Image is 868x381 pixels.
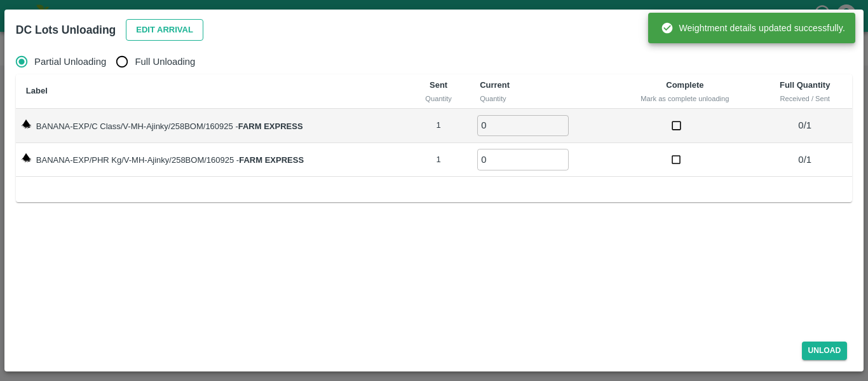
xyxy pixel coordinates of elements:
button: Edit Arrival [126,19,203,41]
td: BANANA-EXP/PHR Kg/V-MH-Ajinky/258BOM/160925 - [16,143,407,177]
strong: FARM EXPRESS [239,155,304,165]
img: weight [21,153,31,163]
td: 1 [407,109,470,143]
td: 1 [407,143,470,177]
td: BANANA-EXP/C Class/V-MH-Ajinky/258BOM/160925 - [16,109,407,143]
input: 0 [477,115,569,136]
div: Received / Sent [768,93,842,104]
p: 0 / 1 [763,118,847,132]
input: 0 [477,149,569,170]
b: Label [26,86,48,95]
b: Current [480,80,510,90]
div: Mark as complete unloading [623,93,748,104]
strong: FARM EXPRESS [238,121,303,131]
div: Quantity [417,93,459,104]
img: weight [21,119,31,129]
span: Partial Unloading [34,55,106,69]
button: Unload [802,342,848,360]
b: Full Quantity [780,80,830,90]
span: Full Unloading [135,55,195,69]
b: Sent [430,80,447,90]
b: Complete [666,80,703,90]
div: Weightment details updated successfully. [661,17,845,39]
div: Quantity [480,93,602,104]
p: 0 / 1 [763,153,847,167]
b: DC Lots Unloading [16,24,116,36]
